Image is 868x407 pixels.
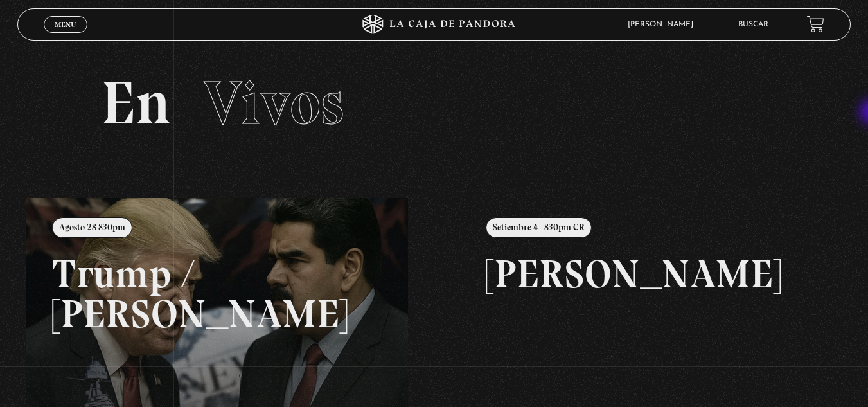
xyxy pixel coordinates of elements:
[807,15,824,33] a: View your shopping cart
[101,73,768,134] h2: En
[621,21,706,28] span: [PERSON_NAME]
[204,66,344,140] span: Vivos
[50,31,80,40] span: Cerrar
[738,21,768,28] a: Buscar
[55,21,76,28] span: Menu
